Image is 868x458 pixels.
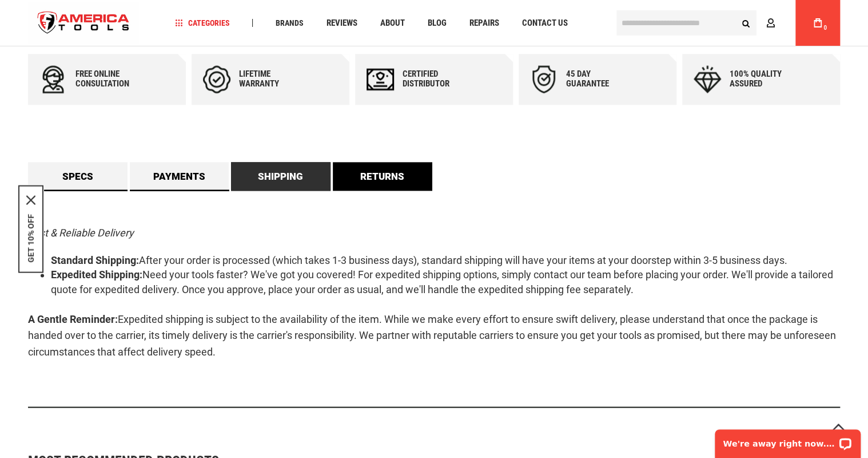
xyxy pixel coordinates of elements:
a: About [375,15,410,31]
a: Blog [423,15,452,31]
div: Lifetime warranty [239,69,308,89]
a: Reviews [321,15,363,31]
a: Categories [170,15,235,31]
em: Fast & Reliable Delivery [28,227,134,239]
li: Need your tools faster? We've got you covered! For expedited shipping options, simply contact our... [51,267,840,297]
div: Free online consultation [75,69,144,89]
p: Expedited shipping is subject to the availability of the item. While we make every effort to ensu... [28,311,840,361]
button: GET 10% OFF [26,214,35,263]
strong: Expedited Shipping: [51,269,142,281]
span: About [380,19,405,27]
strong: Standard Shipping: [51,254,139,266]
a: Contact Us [517,15,573,31]
span: Contact Us [522,19,568,27]
span: Brands [276,19,304,27]
img: America Tools [28,2,139,45]
span: Blog [428,19,447,27]
div: 45 day Guarantee [566,69,635,89]
span: Reviews [327,19,357,27]
span: Repairs [469,19,499,27]
button: Close [26,196,35,205]
div: Certified Distributor [403,69,471,89]
iframe: LiveChat chat widget [707,422,868,458]
button: Search [735,12,756,34]
a: Repairs [464,15,504,31]
a: Payments [130,162,229,191]
a: Specs [28,162,128,191]
li: After your order is processed (which takes 1-3 business days), standard shipping will have your i... [51,253,840,268]
a: Brands [270,15,309,31]
a: Returns [333,162,432,191]
div: 100% quality assured [730,69,798,89]
span: 0 [823,25,827,31]
strong: A Gentle Reminder: [28,313,118,325]
a: store logo [28,2,139,45]
span: Categories [175,19,230,27]
a: Shipping [231,162,331,191]
svg: close icon [26,196,35,205]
